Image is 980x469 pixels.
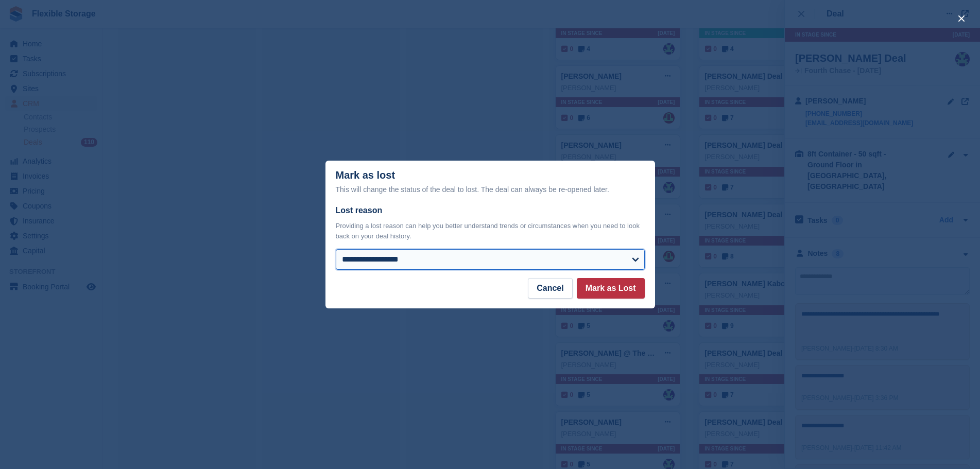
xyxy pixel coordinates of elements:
label: Lost reason [336,204,645,217]
div: This will change the status of the deal to lost. The deal can always be re-opened later. [336,183,645,196]
p: Providing a lost reason can help you better understand trends or circumstances when you need to l... [336,221,645,241]
button: Cancel [528,278,572,299]
button: Mark as Lost [577,278,645,299]
div: Mark as lost [336,169,645,196]
button: close [953,10,970,27]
